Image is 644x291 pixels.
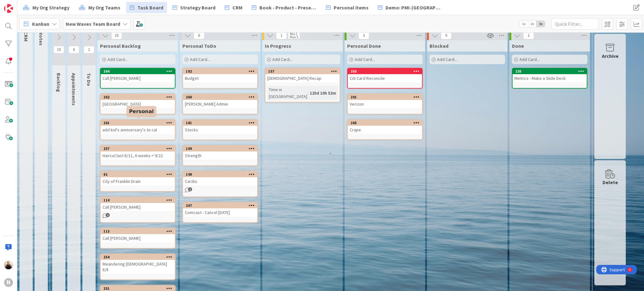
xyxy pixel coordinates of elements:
div: 61 [101,172,175,177]
a: 157[DEMOGRAPHIC_DATA] RecapTime in [GEOGRAPHIC_DATA]:125d 10h 52m [265,68,340,102]
div: 108 [183,172,257,177]
div: 264Call [PERSON_NAME] [101,69,175,82]
div: 201 [351,95,422,99]
div: 201 [348,94,422,100]
div: 182 [183,69,257,74]
div: Haircut last 8/11, 6 weeks = 9/22 [101,151,175,160]
div: 257Haircut last 8/11, 6 weeks = 9/22 [101,146,175,160]
div: 257 [103,146,175,151]
div: N [4,278,13,287]
span: 19 [53,46,64,53]
div: 264 [103,69,175,74]
span: 1x [519,21,528,27]
div: [PERSON_NAME] Admin [183,100,257,108]
div: Budget [183,74,257,82]
a: Book - Product - Presentation [248,2,320,13]
div: Comcast - Cancel [DATE] [183,208,257,217]
div: 254 [103,255,175,259]
div: 264 [101,69,175,74]
span: Add Card... [355,57,375,62]
span: Strategy Board [180,4,215,11]
a: 114Call [PERSON_NAME] [100,197,175,223]
a: CRM [221,2,246,13]
div: Citi Card Reconcile [348,74,422,82]
div: 262 [101,94,175,100]
div: 261 [103,121,175,125]
a: 235Metrics - Make a Slide Deck [512,68,587,89]
div: add kid's anniversary's to cal [101,126,175,134]
a: 201Verizon [347,94,423,114]
span: My Org Strategy [32,4,69,11]
div: 260[PERSON_NAME] Admin [183,94,257,108]
div: 235 [513,69,587,74]
span: Task Board [137,4,163,11]
div: Archive [602,52,619,60]
div: 109 [186,146,257,151]
div: Crape [348,126,422,134]
span: 1 [276,32,287,39]
div: 262[GEOGRAPHIC_DATA] [101,94,175,108]
div: 260 [183,94,257,100]
div: Metrics - Make a Slide Deck [513,74,587,82]
span: 2x [528,21,536,27]
input: Quick Filter... [552,18,599,30]
div: 265 [348,120,422,126]
a: 61City of Franklin Drain [100,171,175,192]
div: Strength [183,151,257,160]
div: Verizon [348,100,422,108]
div: Stocks [183,126,257,134]
span: 0 [441,32,452,39]
a: 261add kid's anniversary's to cal [100,119,175,140]
span: 10 [111,32,122,39]
div: 267 [183,203,257,208]
div: 267Comcast - Cancel [DATE] [183,203,257,217]
span: Support [13,1,29,8]
div: 108 [186,172,257,177]
a: My Org Teams [75,2,124,13]
a: 260[PERSON_NAME] Admin [182,94,258,114]
span: Appointments [71,73,77,106]
div: 261 [101,120,175,126]
a: 108Cardio [182,171,258,197]
span: Blocked [430,43,448,49]
a: 254Meandering [DEMOGRAPHIC_DATA] 8/8 [100,254,175,280]
div: 201Verizon [348,94,422,108]
div: 254Meandering [DEMOGRAPHIC_DATA] 8/8 [101,254,175,274]
h5: Personal [129,108,154,114]
span: Add Card... [519,57,540,62]
a: Task Board [126,2,167,13]
div: 254 [101,254,175,260]
a: Strategy Board [169,2,219,13]
div: 263 [348,69,422,74]
div: 251 [103,286,175,291]
a: Demo: PMI-[GEOGRAPHIC_DATA] [374,2,447,13]
div: 265Crape [348,120,422,134]
span: 6 [69,46,79,53]
div: Call [PERSON_NAME] [101,74,175,82]
span: Add Card... [437,57,457,62]
div: Meandering [DEMOGRAPHIC_DATA] 8/8 [101,260,175,274]
div: 260 [186,95,257,99]
span: 6 [194,32,204,39]
span: 1 [188,187,192,191]
div: 114 [103,198,175,202]
span: Add Card... [190,57,210,62]
span: Book - Product - Presentation [259,4,317,11]
a: 113Call [PERSON_NAME] [100,228,175,249]
div: Time in [GEOGRAPHIC_DATA] [267,86,307,100]
span: Backlog [56,73,62,92]
div: City of Franklin Drain [101,177,175,185]
div: 113 [103,229,175,233]
span: CRM [23,31,29,41]
div: 261add kid's anniversary's to cal [101,120,175,134]
span: 1 [523,32,534,39]
img: Visit kanbanzone.com [4,4,13,13]
span: 3x [536,21,545,27]
div: 181 [186,121,257,125]
div: 157[DEMOGRAPHIC_DATA] Recap [265,69,340,82]
div: 257 [101,146,175,151]
div: Delete [602,178,618,186]
div: 109Strength [183,146,257,160]
div: 157 [265,69,340,74]
span: Personal Done [347,43,381,49]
